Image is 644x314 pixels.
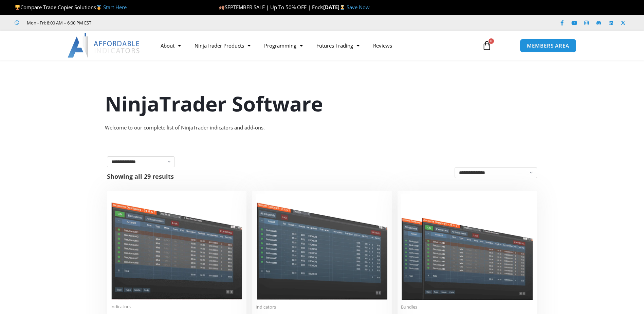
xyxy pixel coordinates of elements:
a: MEMBERS AREA [520,39,576,53]
span: Mon - Fri: 8:00 AM – 6:00 PM EST [25,19,91,27]
a: Save Now [347,4,370,11]
iframe: Intercom live chat [621,291,637,307]
h1: NinjaTrader Software [105,89,539,118]
img: Account Risk Manager [256,194,388,300]
a: 0 [472,36,502,55]
p: Showing all 29 results [107,173,174,179]
a: Futures Trading [310,38,366,53]
a: NinjaTrader Products [188,38,257,53]
select: Shop order [455,167,537,178]
span: MEMBERS AREA [527,43,569,48]
a: Reviews [366,38,399,53]
img: 🥇 [96,5,102,10]
span: Indicators [110,304,243,310]
img: 🏆 [15,5,20,10]
span: Bundles [401,304,534,310]
img: Accounts Dashboard Suite [401,194,534,300]
div: Welcome to our complete list of NinjaTrader indicators and add-ons. [105,123,539,133]
img: LogoAI | Affordable Indicators – NinjaTrader [68,33,141,58]
a: About [154,38,188,53]
iframe: Customer reviews powered by Trustpilot [101,19,203,26]
span: Compare Trade Copier Solutions [15,4,127,11]
strong: [DATE] [323,4,347,11]
span: SEPTEMBER SALE | Up To 50% OFF | Ends [219,4,323,11]
img: Duplicate Account Actions [110,194,243,300]
nav: Menu [154,38,474,53]
a: Programming [257,38,310,53]
span: Indicators [256,304,388,310]
a: Start Here [103,4,127,11]
img: ⌛ [340,5,345,10]
span: 0 [489,38,494,44]
img: 🍂 [219,5,224,10]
